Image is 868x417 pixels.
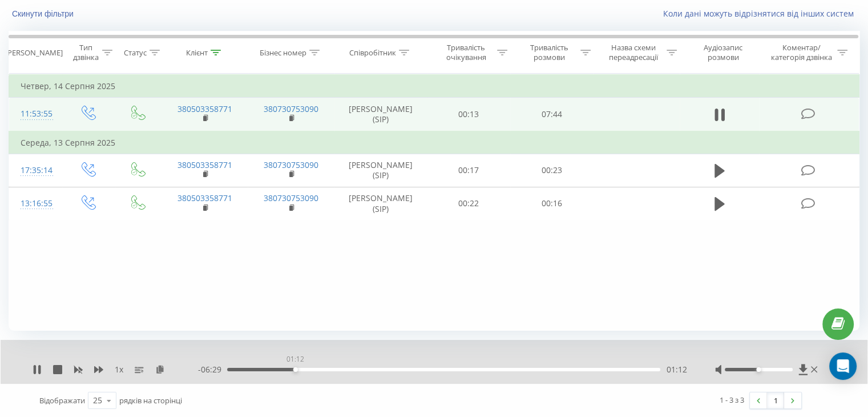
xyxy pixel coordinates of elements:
div: Статус [124,48,147,58]
span: рядків на сторінці [119,395,182,406]
a: 380730753090 [264,103,318,114]
div: Назва схеми переадресації [604,43,664,62]
span: - 06:29 [198,364,227,375]
div: 01:12 [284,351,306,367]
div: Тривалість розмови [520,43,578,62]
div: Open Intercom Messenger [829,352,857,380]
div: Тип дзвінка [72,43,99,62]
a: 380503358771 [177,159,232,170]
div: [PERSON_NAME] [5,48,63,58]
span: Відображати [39,395,85,406]
div: 13:16:55 [21,193,51,215]
div: Співробітник [349,48,396,58]
div: Accessibility label [756,367,761,372]
div: 11:53:55 [21,103,51,125]
a: Коли дані можуть відрізнятися вiд інших систем [663,8,859,19]
td: 00:22 [427,187,510,220]
td: [PERSON_NAME] (SIP) [334,187,427,220]
div: 17:35:14 [21,159,51,182]
a: 380730753090 [264,159,318,170]
a: 380503358771 [177,193,232,203]
td: 00:23 [510,154,593,187]
div: Коментар/категорія дзвінка [768,43,834,62]
a: 380730753090 [264,193,318,203]
td: 00:13 [427,98,510,131]
div: Accessibility label [293,367,298,372]
div: Клієнт [186,48,208,58]
td: Середа, 13 Серпня 2025 [9,131,859,154]
td: [PERSON_NAME] (SIP) [334,98,427,131]
button: Скинути фільтри [9,9,79,19]
div: 1 - 3 з 3 [720,394,744,406]
td: Четвер, 14 Серпня 2025 [9,75,859,98]
div: Аудіозапис розмови [690,43,757,62]
span: 01:12 [666,364,687,375]
td: 00:16 [510,187,593,220]
a: 380503358771 [177,103,232,114]
td: 07:44 [510,98,593,131]
td: 00:17 [427,154,510,187]
div: 25 [93,395,102,406]
div: Бізнес номер [260,48,306,58]
td: [PERSON_NAME] (SIP) [334,154,427,187]
a: 1 [767,392,784,408]
span: 1 x [115,364,123,375]
div: Тривалість очікування [438,43,495,62]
